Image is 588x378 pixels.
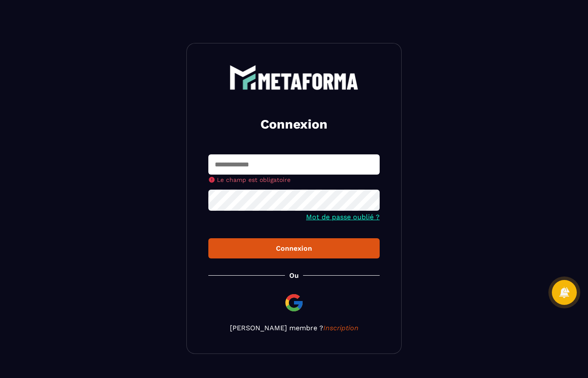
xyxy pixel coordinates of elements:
[208,324,380,332] p: [PERSON_NAME] membre ?
[215,244,373,252] div: Connexion
[323,324,359,332] a: Inscription
[208,238,380,258] button: Connexion
[229,65,359,90] img: logo
[219,116,369,133] h2: Connexion
[217,176,291,183] span: Le champ est obligatoire
[306,213,380,221] a: Mot de passe oublié ?
[208,65,380,90] a: logo
[284,292,304,313] img: google
[289,271,299,280] p: Ou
